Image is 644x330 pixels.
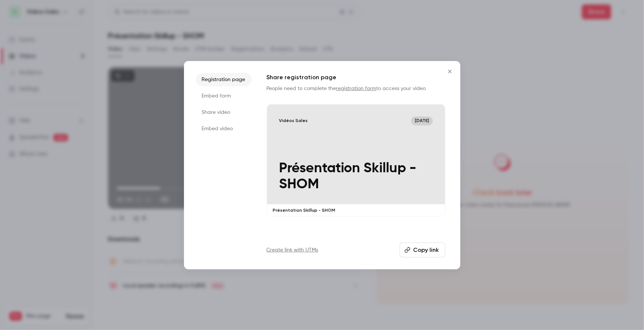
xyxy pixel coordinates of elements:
button: Copy link [400,243,445,257]
p: People need to complete the to access your video [267,85,445,92]
span: [DATE] [411,116,433,125]
li: Embed video [196,122,252,135]
p: Vidéos Sales [279,118,308,124]
p: Présentation Skillup - SHOM [279,160,433,193]
a: registration form [336,86,377,91]
a: Vidéos Sales[DATE]Présentation Skillup - SHOMPrésentation Skillup - SHOM [267,104,445,217]
li: Registration page [196,73,252,86]
li: Share video [196,106,252,119]
li: Embed form [196,89,252,103]
button: Close [442,64,457,79]
a: Create link with UTMs [267,246,318,254]
p: Présentation Skillup - SHOM [273,207,439,213]
h1: Share registration page [267,73,445,82]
